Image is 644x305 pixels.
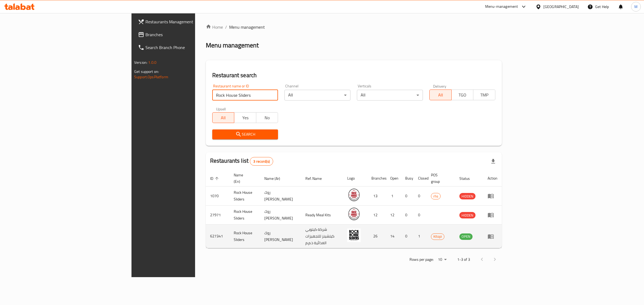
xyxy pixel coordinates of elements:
input: Search for restaurant name or ID.. [212,90,278,101]
span: Status [459,175,477,182]
h2: Menu management [206,41,259,50]
p: 1-3 of 3 [457,256,470,263]
td: Rock House Sliders [229,206,260,225]
span: Branches [145,31,235,38]
span: Get support on: [134,68,159,75]
th: Logo [343,170,367,187]
a: Branches [134,28,239,41]
span: All [432,91,449,99]
span: Name (Ar) [264,175,287,182]
span: TMP [475,91,493,99]
table: enhanced table [206,170,502,248]
span: All [215,114,232,122]
td: 1 [414,225,427,248]
p: Rows per page: [409,256,434,263]
label: Upsell [216,107,226,111]
img: Rock House Sliders [347,207,361,221]
button: TGO [451,90,474,100]
h2: Restaurants list [210,157,273,166]
span: Ref. Name [305,175,329,182]
div: All [284,90,350,101]
td: 14 [386,225,401,248]
td: 0 [401,206,414,225]
td: 26 [367,225,386,248]
span: Version: [134,59,147,66]
td: روك [PERSON_NAME] [260,187,301,206]
a: Support.OpsPlatform [134,73,168,80]
span: Name (En) [234,172,254,185]
td: 13 [367,187,386,206]
span: Kitopi [431,233,444,240]
td: روك [PERSON_NAME] [260,225,301,248]
td: 0 [401,225,414,248]
img: Rock House Sliders [347,229,361,242]
span: No [258,114,276,122]
td: 0 [414,187,427,206]
th: Closed [414,170,427,187]
div: HIDDEN [459,212,475,218]
a: Search Branch Phone [134,41,239,54]
span: 1.0.0 [148,59,156,66]
td: Rock House Sliders [229,225,260,248]
td: 0 [401,187,414,206]
div: Menu-management [485,3,518,10]
a: Restaurants Management [134,15,239,28]
th: Busy [401,170,414,187]
th: Action [483,170,502,187]
nav: breadcrumb [206,24,502,30]
span: HIDDEN [459,212,475,218]
button: Yes [234,112,256,123]
button: No [256,112,278,123]
div: Menu [488,212,497,218]
img: Rock House Sliders [347,188,361,202]
td: 0 [414,206,427,225]
div: Export file [487,155,500,168]
span: rhs [431,193,440,199]
span: Search Branch Phone [145,44,235,51]
span: POS group [431,172,449,185]
th: Open [386,170,401,187]
div: All [357,90,423,101]
span: 3 record(s) [250,159,273,164]
div: Menu [488,193,497,199]
div: Total records count [250,157,273,166]
button: TMP [473,90,495,100]
span: OPEN [459,233,473,240]
span: Yes [236,114,254,122]
td: 12 [386,206,401,225]
button: Search [212,129,278,139]
span: M [634,4,638,10]
label: Delivery [433,84,447,88]
td: 12 [367,206,386,225]
button: All [429,90,452,100]
span: HIDDEN [459,193,475,199]
td: Ready Meal Kits [301,206,343,225]
span: Menu management [229,24,265,30]
div: Rows per page: [436,256,449,264]
span: ID [210,175,220,182]
th: Branches [367,170,386,187]
div: Menu [488,233,497,240]
span: Search [217,131,274,138]
div: [GEOGRAPHIC_DATA] [543,4,579,10]
td: روك [PERSON_NAME] [260,206,301,225]
span: TGO [454,91,471,99]
button: All [212,112,235,123]
span: Restaurants Management [145,18,235,25]
td: شركة كيتوبي كيتشينز للتجهيزات الغذائية ذ.م.م [301,225,343,248]
h2: Restaurant search [212,71,495,79]
td: Rock House Sliders [229,187,260,206]
td: 1 [386,187,401,206]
